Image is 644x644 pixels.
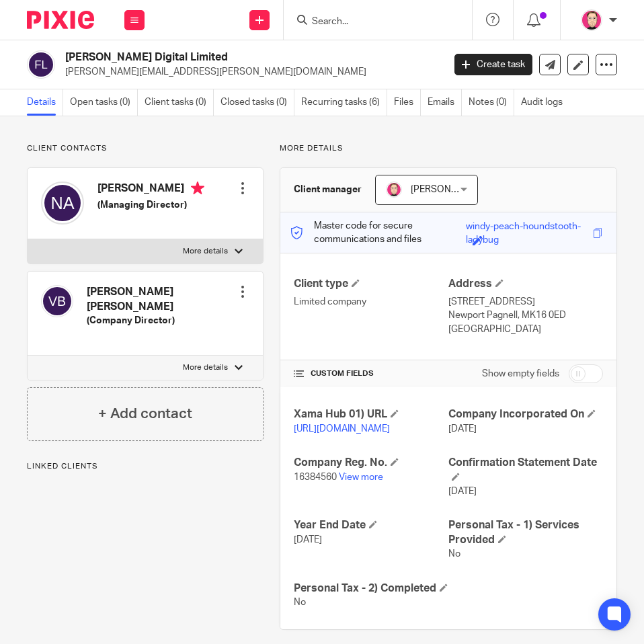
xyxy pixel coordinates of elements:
p: Limited company [294,295,448,309]
p: [STREET_ADDRESS] [448,295,603,309]
p: More details [183,362,228,373]
a: Notes (0) [469,89,514,116]
div: windy-peach-houndstooth-ladybug [466,220,590,235]
label: Show empty fields [482,367,559,380]
a: Open tasks (0) [70,89,138,116]
h4: CUSTOM FIELDS [294,368,448,379]
span: 16384560 [294,473,337,482]
img: Bradley%20-%20Pink.png [581,9,602,31]
a: [URL][DOMAIN_NAME] [294,424,390,434]
span: [PERSON_NAME] [411,185,485,194]
p: [GEOGRAPHIC_DATA] [448,323,603,336]
span: [DATE] [448,487,477,496]
p: Newport Pagnell, MK16 0ED [448,309,603,322]
a: Audit logs [521,89,569,116]
h4: Personal Tax - 1) Services Provided [448,518,603,547]
p: Client contacts [27,143,264,154]
h5: (Company Director) [87,314,236,327]
h4: Year End Date [294,518,448,532]
p: [PERSON_NAME][EMAIL_ADDRESS][PERSON_NAME][DOMAIN_NAME] [65,65,434,79]
p: More details [183,246,228,257]
p: More details [280,143,617,154]
h2: [PERSON_NAME] Digital Limited [65,50,360,65]
span: [DATE] [294,535,322,545]
h4: Confirmation Statement Date [448,456,603,485]
h5: (Managing Director) [97,198,204,212]
h3: Client manager [294,183,362,196]
h4: Company Incorporated On [448,407,603,421]
h4: Personal Tax - 2) Completed [294,581,448,596]
img: svg%3E [41,182,84,225]
h4: Address [448,277,603,291]
input: Search [311,16,432,28]
i: Primary [191,182,204,195]
span: No [448,549,460,559]
h4: [PERSON_NAME] [PERSON_NAME] [87,285,236,314]
span: No [294,598,306,607]
p: Master code for secure communications and files [290,219,467,247]
a: Client tasks (0) [145,89,214,116]
a: Recurring tasks (6) [301,89,387,116]
a: View more [339,473,383,482]
h4: [PERSON_NAME] [97,182,204,198]
img: Bradley%20-%20Pink.png [386,182,402,198]
a: Closed tasks (0) [220,89,294,116]
p: Linked clients [27,461,264,472]
span: [DATE] [448,424,477,434]
h4: Xama Hub 01) URL [294,407,448,421]
a: Files [394,89,421,116]
h4: + Add contact [98,403,192,424]
a: Create task [454,54,532,75]
img: svg%3E [41,285,73,317]
h4: Company Reg. No. [294,456,448,470]
h4: Client type [294,277,448,291]
img: svg%3E [27,50,55,79]
img: Pixie [27,11,94,29]
a: Emails [428,89,462,116]
a: Details [27,89,63,116]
